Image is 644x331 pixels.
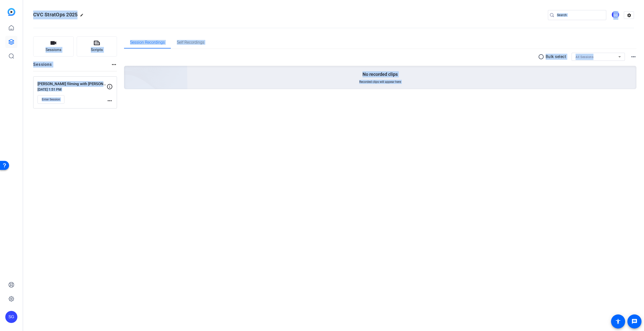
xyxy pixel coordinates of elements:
[80,13,86,19] mat-icon: edit
[37,81,107,87] p: [PERSON_NAME] filming with [PERSON_NAME], CEO
[359,80,401,84] span: Recorded clips will appear here
[538,54,546,60] mat-icon: radio_button_unchecked
[111,62,117,68] mat-icon: more_horiz
[630,54,636,60] mat-icon: more_horiz
[130,40,165,44] span: Session Recordings
[5,311,17,323] div: SG
[37,95,64,104] button: Enter Session
[615,318,621,324] mat-icon: accessibility
[107,98,113,104] mat-icon: more_horiz
[546,54,566,60] p: Bulk select
[37,87,107,91] p: [DATE] 1:51 PM
[33,12,77,18] span: CVC StratOps 2025
[177,40,204,44] span: Self Recordings
[631,318,637,324] mat-icon: message
[46,47,61,53] span: Sessions
[576,55,593,59] span: All Sessions
[363,71,398,77] p: No recorded clips
[42,97,60,101] span: Enter Session
[77,36,117,57] button: Scripts
[8,8,15,16] img: blue-gradient.svg
[557,12,602,18] input: Search
[611,11,620,19] div: SG
[68,16,188,125] img: embarkstudio-empty-session.png
[33,62,52,71] h2: Sessions
[91,47,103,53] span: Scripts
[624,12,634,19] mat-icon: settings
[611,11,620,19] ngx-avatar: Studio Giggle
[33,36,74,57] button: Sessions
